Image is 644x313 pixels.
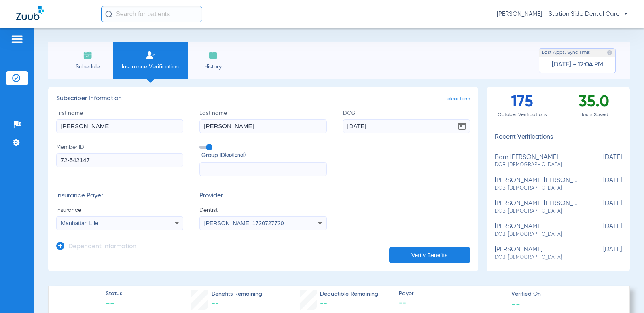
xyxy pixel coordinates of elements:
span: clear form [447,95,470,103]
img: Search Icon [105,11,112,18]
img: Zuub Logo [16,6,44,20]
span: DOB: [DEMOGRAPHIC_DATA] [495,208,581,215]
div: 175 [487,87,558,123]
small: (optional) [225,151,246,160]
h3: Recent Verifications [487,133,630,142]
span: DOB: [DEMOGRAPHIC_DATA] [495,254,581,261]
span: DOB: [DEMOGRAPHIC_DATA] [495,185,581,192]
span: -- [511,299,520,308]
span: DOB: [DEMOGRAPHIC_DATA] [495,231,581,238]
label: DOB [343,109,470,133]
span: [DATE] [581,223,622,238]
span: -- [320,300,327,307]
div: [PERSON_NAME] [495,223,581,238]
span: -- [399,298,504,309]
div: [PERSON_NAME] [PERSON_NAME] [495,177,581,192]
input: Last name [199,119,326,133]
span: -- [212,300,219,307]
span: [PERSON_NAME] - Station Side Dental Care [497,10,628,18]
span: [DATE] [581,154,622,169]
span: Benefits Remaining [212,290,262,298]
span: [DATE] - 12:04 PM [552,61,603,69]
img: Schedule [83,51,93,60]
span: Insurance Verification [119,63,182,71]
input: First name [56,119,183,133]
h3: Provider [199,192,326,200]
span: Insurance [56,206,183,214]
span: DOB: [DEMOGRAPHIC_DATA] [495,161,581,169]
span: Manhattan Life [61,220,99,226]
input: Search for patients [101,6,202,22]
img: hamburger-icon [11,34,23,44]
span: Last Appt. Sync Time: [542,49,591,57]
span: Dentist [199,206,326,214]
span: History [194,63,232,71]
label: Last name [199,109,326,133]
h3: Dependent Information [68,243,136,251]
span: Group ID [201,151,326,160]
button: Open calendar [454,118,470,134]
img: last sync help info [607,50,612,55]
input: Member ID [56,153,183,167]
span: Verified On [511,290,617,298]
span: Status [106,290,122,298]
span: [DATE] [581,200,622,215]
h3: Subscriber Information [56,95,470,103]
label: First name [56,109,183,133]
div: 35.0 [558,87,630,123]
span: [PERSON_NAME] 1720727720 [204,220,284,226]
span: Deductible Remaining [320,290,378,298]
span: [DATE] [581,246,622,261]
div: [PERSON_NAME] [495,246,581,261]
span: October Verifications [487,111,558,119]
h3: Insurance Payer [56,192,183,200]
span: [DATE] [581,177,622,192]
span: Hours Saved [558,111,630,119]
label: Member ID [56,143,183,176]
input: DOBOpen calendar [343,119,470,133]
img: Manual Insurance Verification [146,51,155,60]
span: Schedule [68,63,107,71]
div: [PERSON_NAME] [PERSON_NAME] [495,200,581,215]
div: barn [PERSON_NAME] [495,154,581,169]
img: History [208,51,218,60]
span: -- [106,298,122,310]
button: Verify Benefits [389,247,470,263]
span: Payer [399,290,504,298]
